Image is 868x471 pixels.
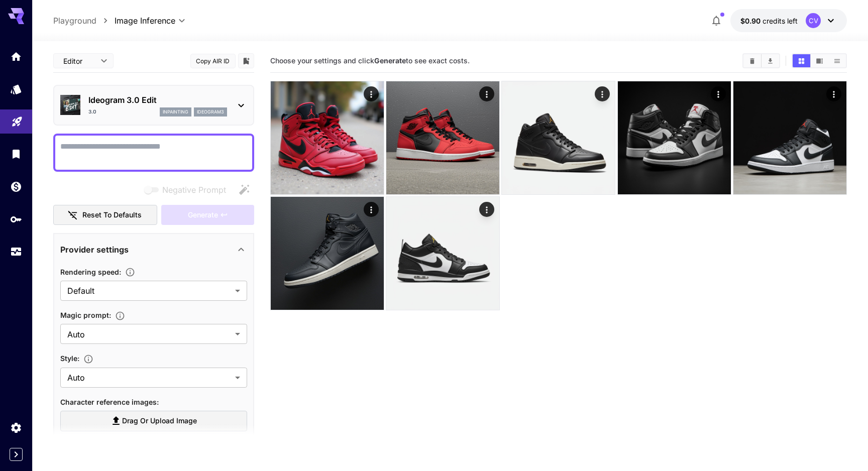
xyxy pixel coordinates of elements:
span: Negative Prompt [162,184,226,196]
div: Actions [479,86,494,101]
div: Library [10,148,22,160]
div: Actions [364,86,379,101]
img: 2Q== [502,81,615,194]
button: Add to library [242,55,251,67]
img: Z [271,197,384,310]
div: Actions [364,202,379,217]
div: $0.8978 [740,16,798,26]
span: Editor [63,56,94,66]
p: 3.0 [88,108,96,115]
p: ideogram3 [197,108,224,115]
div: Usage [10,246,22,258]
div: API Keys [10,213,22,225]
button: Show images in list view [828,54,846,67]
span: Auto [67,328,231,340]
div: Playground [11,112,23,125]
div: Clear ImagesDownload All [742,53,780,68]
span: credits left [763,17,798,25]
img: Z [618,81,731,194]
span: Choose your settings and click to see exact costs. [270,56,470,65]
button: Show images in grid view [793,54,810,67]
div: Actions [479,202,494,217]
div: Settings [10,421,22,434]
span: Style : [60,354,79,363]
button: Reset to defaults [53,205,158,225]
div: Models [10,83,22,95]
p: Provider settings [60,244,129,256]
div: Actions [711,86,726,101]
b: Generate [374,56,406,65]
button: Show images in video view [811,54,828,67]
span: Magic prompt : [60,311,111,319]
button: Copy AIR ID [190,54,236,68]
div: Show images in grid viewShow images in video viewShow images in list view [792,53,847,68]
div: Please upload seed and mask image [161,205,254,225]
a: Playground [53,15,96,27]
button: Clear Images [743,54,761,67]
span: Negative prompts are not compatible with the selected model. [142,183,234,196]
div: Actions [595,86,610,101]
button: Download All [762,54,779,67]
span: $0.90 [740,17,763,25]
span: Auto [67,372,231,384]
nav: breadcrumb [53,15,115,27]
img: 2Q== [733,81,846,194]
p: inpainting [163,108,188,115]
label: Drag or upload image [60,411,247,431]
div: Home [10,50,22,63]
span: Character reference images : [60,398,159,406]
div: Ideogram 3.0 Edit3.0inpaintingideogram3 [60,90,247,121]
span: Drag or upload image [122,415,197,427]
span: Rendering speed : [60,268,121,276]
img: Z [271,81,384,194]
span: Default [67,285,231,297]
img: Z [386,197,499,310]
span: Image Inference [115,15,175,27]
button: Expand sidebar [10,448,23,461]
div: Provider settings [60,238,247,262]
div: Actions [826,86,841,101]
p: Ideogram 3.0 Edit [88,94,227,106]
div: Wallet [10,180,22,193]
button: $0.8978CV [730,9,847,32]
div: CV [806,13,821,28]
img: 9k= [386,81,499,194]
